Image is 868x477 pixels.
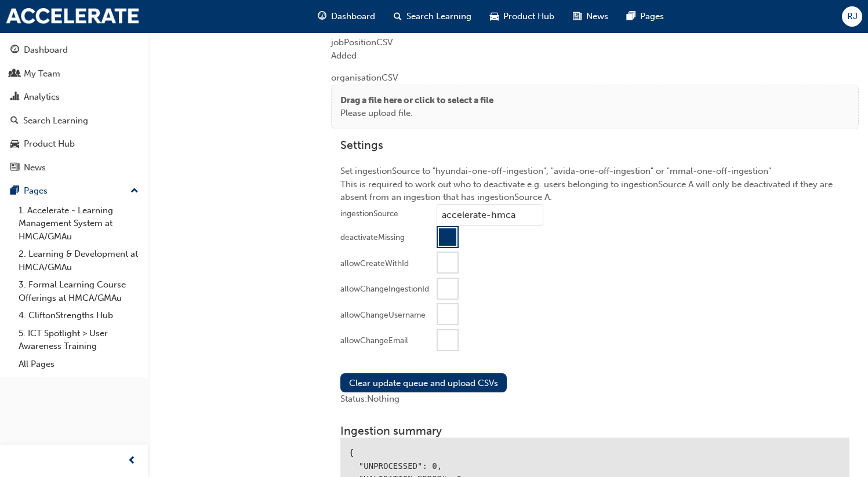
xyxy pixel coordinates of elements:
[331,27,859,62] div: jobPosition CSV
[10,92,19,103] span: chart-icon
[340,283,429,295] div: allowChangeIngestionId
[5,157,143,179] a: News
[340,232,405,243] div: deactivateMissing
[318,9,326,24] span: guage-icon
[340,107,493,120] p: Please upload file.
[340,258,409,270] div: allowCreateWithId
[5,37,143,180] button: DashboardMy TeamAnalyticsSearch LearningProduct HubNews
[340,208,398,220] div: ingestionSource
[564,5,618,28] a: news-iconNews
[5,39,143,61] a: Dashboard
[340,309,426,321] div: allowChangeUsername
[481,5,564,28] a: car-iconProduct Hub
[5,133,143,155] a: Product Hub
[10,163,19,173] span: news-icon
[503,10,554,23] span: Product Hub
[394,9,402,24] span: search-icon
[130,184,139,199] span: up-icon
[340,373,507,392] button: Clear update queue and upload CSVs
[847,10,858,23] span: RJ
[10,69,19,79] span: people-icon
[340,139,849,152] h3: Settings
[5,180,143,202] button: Pages
[24,137,75,151] div: Product Hub
[5,86,143,108] a: Analytics
[331,85,859,129] div: Drag a file here or click to select a filePlease upload file.
[14,276,143,307] a: 3. Formal Learning Course Offerings at HMCA/GMAu
[618,5,673,28] a: pages-iconPages
[6,8,139,24] img: accelerate-hmca
[14,245,143,276] a: 2. Learning & Development at HMCA/GMAu
[331,49,859,63] div: Added
[24,43,68,57] div: Dashboard
[24,67,60,81] div: My Team
[627,9,635,24] span: pages-icon
[340,335,408,347] div: allowChangeEmail
[331,62,859,129] div: organisation CSV
[14,202,143,246] a: 1. Accelerate - Learning Management System at HMCA/GMAu
[640,10,664,23] span: Pages
[586,10,608,23] span: News
[331,129,859,365] div: Set ingestionSource to "hyundai-one-off-ingestion", "avida-one-off-ingestion" or "mmal-one-off-in...
[340,94,493,107] p: Drag a file here or click to select a file
[340,392,849,406] div: Status: Nothing
[308,5,384,28] a: guage-iconDashboard
[10,186,19,196] span: pages-icon
[10,116,19,126] span: search-icon
[437,204,543,226] input: ingestionSource
[5,63,143,85] a: My Team
[490,9,499,24] span: car-icon
[5,110,143,132] a: Search Learning
[573,9,582,24] span: news-icon
[14,325,143,355] a: 5. ICT Spotlight > User Awareness Training
[406,10,471,23] span: Search Learning
[23,114,88,128] div: Search Learning
[14,307,143,325] a: 4. CliftonStrengths Hub
[128,454,136,468] span: prev-icon
[384,5,481,28] a: search-iconSearch Learning
[10,45,19,56] span: guage-icon
[340,424,849,438] h3: Ingestion summary
[24,90,60,104] div: Analytics
[24,184,48,198] div: Pages
[24,161,46,174] div: News
[331,10,375,23] span: Dashboard
[842,6,862,27] button: RJ
[10,139,19,150] span: car-icon
[14,355,143,373] a: All Pages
